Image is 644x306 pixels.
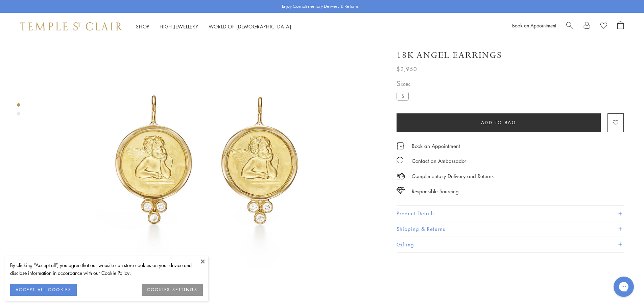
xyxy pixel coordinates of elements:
[20,22,122,30] img: Temple St. Clair
[209,23,291,30] a: World of [DEMOGRAPHIC_DATA]World of [DEMOGRAPHIC_DATA]
[10,284,77,296] button: ACCEPT ALL COOKIES
[412,187,459,196] div: Responsible Sourcing
[160,23,198,30] a: High JewelleryHigh Jewellery
[412,172,494,180] p: Complimentary Delivery and Returns
[397,49,502,61] h1: 18K Angel Earrings
[397,221,624,237] button: Shipping & Returns
[10,261,203,277] div: By clicking “Accept all”, you agree that our website can store cookies on your device and disclos...
[512,22,556,29] a: Book an Appointment
[397,113,601,132] button: Add to bag
[397,92,409,100] label: S
[566,21,573,31] a: Search
[397,187,405,194] img: icon_sourcing.svg
[412,142,460,150] a: Book an Appointment
[17,102,20,121] div: Product gallery navigation
[397,142,405,150] img: icon_appointment.svg
[136,22,291,31] nav: Main navigation
[610,274,637,299] iframe: Gorgias live chat messenger
[282,3,359,10] p: Enjoy Complimentary Delivery & Returns
[142,284,203,296] button: COOKIES SETTINGS
[397,172,405,180] img: icon_delivery.svg
[397,157,403,163] img: MessageIcon-01_2.svg
[136,23,149,30] a: ShopShop
[481,119,517,126] span: Add to bag
[617,21,624,31] a: Open Shopping Bag
[397,78,411,89] span: Size:
[397,65,417,73] span: $2,950
[397,206,624,221] button: Product Details
[397,237,624,252] button: Gifting
[600,21,607,31] a: View Wishlist
[412,157,466,165] div: Contact an Ambassador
